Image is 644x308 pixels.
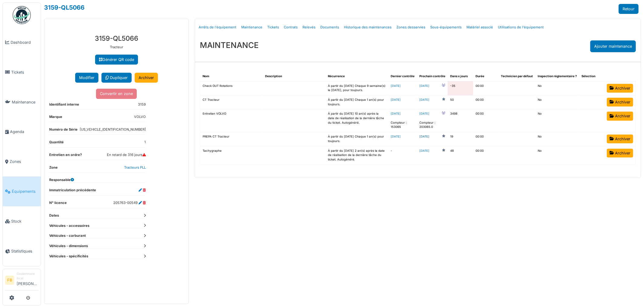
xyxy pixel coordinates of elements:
dt: Marque [49,114,62,122]
a: Archiver [607,98,633,106]
td: 00:00 [473,109,498,132]
a: [DATE] [419,149,429,153]
td: PREPA CT Tracteur [200,132,263,146]
span: Zones [10,159,38,164]
a: Archiver [607,112,633,120]
td: CT Tracteur [200,95,263,109]
a: Stock [3,206,41,236]
dd: 3159 [138,102,146,107]
a: Équipements [3,176,41,206]
td: - [388,146,417,164]
a: Archiver [135,73,158,83]
li: [PERSON_NAME] [17,271,38,289]
td: Entretien VOLVO [200,109,263,132]
h3: 3159-QL5066 [49,34,184,42]
dt: Quantité [49,140,64,147]
td: Compteur : 153065 [388,109,417,132]
td: Tachygraphe [200,146,263,164]
span: Stock [11,218,38,224]
td: 00:00 [473,132,498,146]
a: Zones [3,147,41,177]
span: Agenda [10,129,38,135]
span: Statistiques [11,248,38,254]
a: Arrêts de l'équipement [196,20,239,34]
td: À partir du [DATE] 2 an(s) après la date de réalisation de la dernière tâche du ticket. Autogénéré. [325,146,388,164]
div: Ajouter maintenance [590,40,636,52]
a: Zones desservies [394,20,428,34]
td: À partir du [DATE] Chaque 1 an(s) pour toujours. [325,95,388,109]
dt: Véhicules - accessoires [49,223,146,228]
a: Sous-équipements [428,20,464,34]
span: translation missing: fr.shared.no [538,135,542,138]
td: À partir du [DATE] Chaque 1 an(s) pour toujours. [325,132,388,146]
dd: VOLVO [134,114,146,119]
th: Inspection réglementaire ? [535,72,579,81]
td: 3498 [448,109,473,132]
th: Description [263,72,326,81]
dd: 205763-00549 [113,200,146,205]
span: Tickets [11,69,38,75]
td: Compteur : 203065.0 [417,109,448,132]
th: Récurrence [325,72,388,81]
a: Maintenance [239,20,265,34]
img: Badge_color-CXgf-gQk.svg [13,6,31,24]
td: À partir du [DATE] Chaque 9 semaine(s) le [DATE], pour toujours. [325,81,388,95]
a: Contrats [281,20,300,34]
a: [DATE] [391,98,401,101]
a: Statistiques [3,236,41,266]
th: Dans x jours [448,72,473,81]
td: À partir du [DATE] 10 an(s) après la date de réalisation de la dernière tâche du ticket. Autogénéré. [325,109,388,132]
a: Agenda [3,117,41,147]
a: Archiver [607,135,633,143]
dd: 1 [144,140,146,145]
div: Gestionnaire local [17,271,38,281]
a: Tickets [3,57,41,87]
span: translation missing: fr.shared.no [538,149,542,152]
a: [DATE] [419,135,429,139]
a: FB Gestionnaire local[PERSON_NAME] [5,271,38,291]
li: FB [5,276,14,285]
a: Archiver [607,149,633,157]
span: translation missing: fr.shared.no [538,98,542,101]
dt: Identifiant interne [49,102,79,110]
span: Équipements [12,189,38,194]
a: Relevés [300,20,318,34]
a: Matériel associé [464,20,495,34]
th: Nom [200,72,263,81]
a: Dashboard [3,27,41,57]
td: 19 [448,132,473,146]
a: [DATE] [419,84,429,88]
th: Dernier contrôle [388,72,417,81]
dt: Numéro de Série [49,127,78,135]
dt: Immatriculation précédente [49,188,96,195]
button: Modifier [75,73,98,83]
a: Retour [619,4,639,14]
a: [DATE] [391,84,401,87]
dt: Véhicules - carburant [49,233,146,238]
span: Dashboard [11,40,38,45]
dd: En retard de 316 jours [107,152,146,157]
th: Sélection [579,72,604,81]
a: Archiver [607,84,633,93]
dt: Véhicules - dimensions [49,243,146,249]
td: 00:00 [473,146,498,164]
a: Tickets [265,20,281,34]
h3: MAINTENANCE [200,40,259,50]
a: [DATE] [391,112,401,115]
dt: Entretien en ordre? [49,152,82,160]
dt: Responsable [49,177,74,183]
th: Durée [473,72,498,81]
a: Dupliquer [101,73,132,83]
td: 00:00 [473,95,498,109]
th: Prochain contrôle [417,72,448,81]
td: 48 [448,146,473,164]
th: Technicien par défaut [498,72,535,81]
a: Tracteurs PLL [124,165,146,170]
dt: Véhicules - spécificités [49,254,146,259]
dt: Zone [49,165,58,173]
span: translation missing: fr.shared.no [538,84,542,87]
td: Check OUT Rotations [200,81,263,95]
a: Utilisations de l'équipement [495,20,546,34]
a: [DATE] [419,98,429,102]
a: [DATE] [419,112,429,116]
